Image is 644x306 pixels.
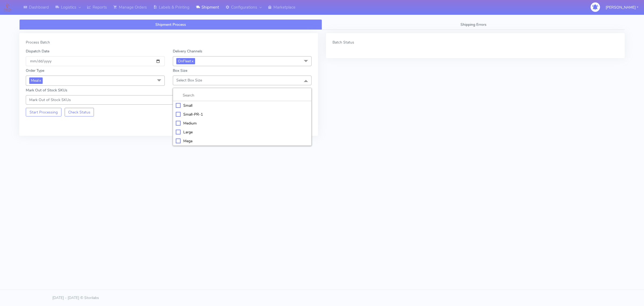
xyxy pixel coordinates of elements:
span: Shipping Errors [460,22,486,27]
a: x [191,58,193,64]
input: multiselect-search [176,92,309,98]
label: Box Size [173,68,187,73]
span: OnFleet [176,58,195,64]
label: Order Type [26,68,44,73]
label: Dispatch Date [26,48,49,54]
div: Large [176,129,309,135]
div: Small [176,103,309,108]
ul: Tabs [19,19,625,30]
button: [PERSON_NAME] [602,2,642,13]
label: Delivery Channels [173,48,202,54]
a: x [39,77,41,83]
span: Select Box Size [176,78,202,83]
div: Batch Status [332,40,618,45]
div: Small-PR-1 [176,112,309,117]
div: Medium [176,120,309,126]
span: Shipment Process [155,22,186,27]
button: Check Status [65,108,94,116]
button: Start Processing [26,108,61,116]
div: Mega [176,138,309,144]
span: Meal [29,77,43,84]
div: Process Batch [26,40,312,45]
span: Mark Out of Stock SKUs [29,97,71,102]
label: Mark Out of Stock SKUs [26,87,67,93]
